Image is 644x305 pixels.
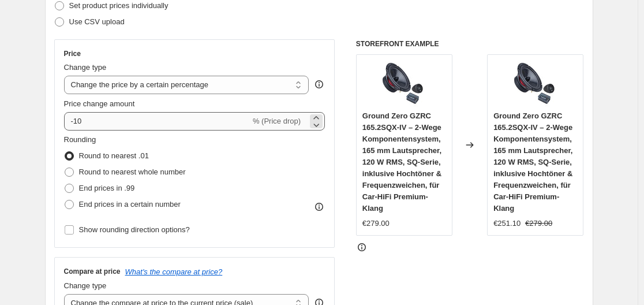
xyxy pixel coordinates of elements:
button: What's the compare at price? [125,267,223,276]
img: 51hHPKcV9kL_80x.jpg [381,61,427,107]
span: Ground Zero GZRC 165.2SQX-IV – 2-Wege Komponentensystem, 165 mm Lautsprecher, 120 W RMS, SQ-Serie... [493,111,572,213]
img: 51hHPKcV9kL_80x.jpg [512,61,559,107]
span: Ground Zero GZRC 165.2SQX-IV – 2-Wege Komponentensystem, 165 mm Lautsprecher, 120 W RMS, SQ-Serie... [362,111,441,213]
span: Round to nearest whole number [79,168,186,176]
span: Show rounding direction options? [79,225,190,234]
span: Price change amount [64,99,135,108]
span: Change type [64,281,107,290]
input: -15 [64,112,250,131]
span: Set product prices individually [69,1,169,10]
span: End prices in a certain number [79,200,181,209]
span: Rounding [64,135,96,144]
h6: STOREFRONT EXAMPLE [356,39,584,49]
span: Round to nearest .01 [79,151,149,160]
span: Change type [64,63,107,72]
span: End prices in .99 [79,184,135,192]
h3: Price [64,49,81,58]
div: help [313,79,325,90]
h3: Compare at price [64,267,121,276]
div: €279.00 [362,218,390,229]
span: % (Price drop) [253,117,301,125]
span: Use CSV upload [69,17,125,26]
strike: €279.00 [525,218,552,229]
div: €251.10 [493,218,521,229]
